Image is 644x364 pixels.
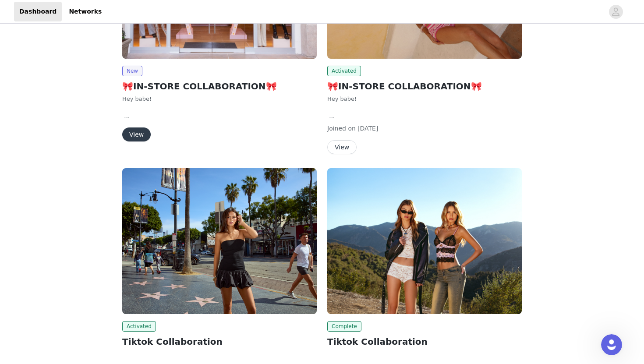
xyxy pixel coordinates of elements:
span: New [122,66,142,76]
a: Dashboard [14,2,62,21]
p: Hey babe! [122,95,317,103]
span: Activated [327,66,361,76]
a: View [122,131,151,138]
h2: 🎀IN-STORE COLLABORATION🎀 [122,80,317,93]
span: Joined on [327,125,356,132]
div: avatar [612,5,620,19]
a: View [327,144,357,151]
h2: Tiktok Collaboration [122,335,317,348]
button: View [327,140,357,154]
img: Edikted [122,168,317,314]
span: Complete [327,321,361,332]
h2: Tiktok Collaboration [327,335,522,348]
h2: 🎀IN-STORE COLLABORATION🎀 [327,80,522,93]
span: Activated [122,321,156,332]
span: [DATE] [357,125,378,132]
button: View [122,127,151,141]
a: Networks [64,2,107,21]
img: Edikted [327,168,522,314]
iframe: Intercom live chat [601,334,622,355]
p: Hey babe! [327,95,522,103]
